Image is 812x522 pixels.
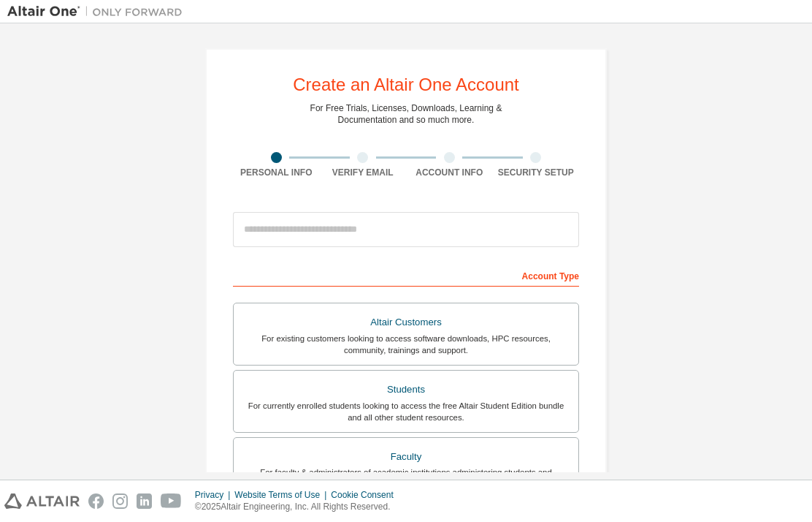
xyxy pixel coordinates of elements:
img: Altair One [7,4,190,19]
img: altair_logo.svg [4,493,80,509]
div: Account Type [233,263,579,287]
div: Create an Altair One Account [293,76,519,94]
div: Cookie Consent [331,489,402,501]
div: Personal Info [233,167,320,178]
div: Verify Email [320,167,407,178]
img: facebook.svg [88,493,104,509]
img: youtube.svg [161,493,182,509]
div: Security Setup [493,167,580,178]
div: Account Info [406,167,493,178]
div: Website Terms of Use [234,489,331,501]
img: instagram.svg [112,493,128,509]
div: For existing customers looking to access software downloads, HPC resources, community, trainings ... [242,333,570,356]
div: Privacy [195,489,234,501]
div: Altair Customers [242,312,570,333]
div: For faculty & administrators of academic institutions administering students and accessing softwa... [242,466,570,490]
div: For Free Trials, Licenses, Downloads, Learning & Documentation and so much more. [310,102,502,126]
div: Students [242,379,570,400]
img: linkedin.svg [137,493,152,509]
div: Faculty [242,447,570,467]
div: For currently enrolled students looking to access the free Altair Student Edition bundle and all ... [242,400,570,423]
p: © 2025 Altair Engineering, Inc. All Rights Reserved. [195,501,402,513]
